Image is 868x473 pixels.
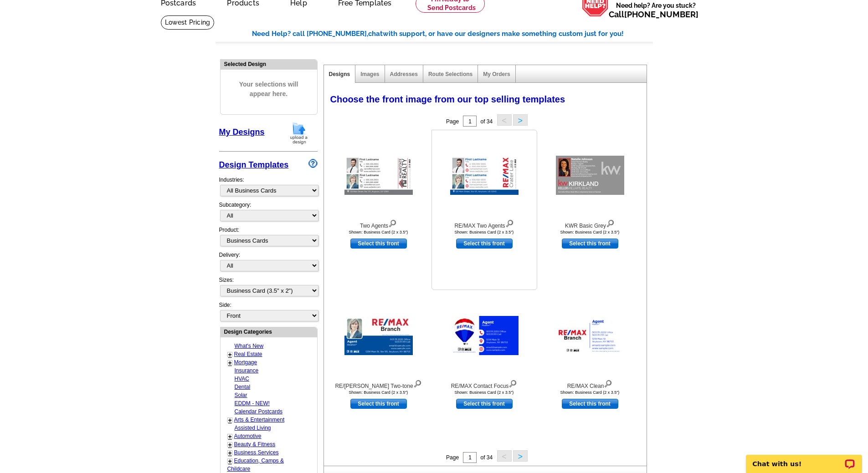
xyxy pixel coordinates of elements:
[434,378,534,390] div: RE/MAX Contact Focus
[329,390,429,395] div: Shown: Business Card (2 x 3.5")
[390,71,418,77] a: Addresses
[446,454,459,461] span: Page
[330,94,565,104] span: Choose the front image from our top selling templates
[329,378,429,390] div: RE/[PERSON_NAME] Two-tone
[228,359,232,366] a: +
[513,450,528,462] button: >
[219,201,318,226] div: Subcategory:
[434,218,534,230] div: RE/MAX Two Agents
[219,226,318,251] div: Product:
[234,351,262,357] a: Real Estate
[428,71,473,77] a: Route Selections
[329,218,429,230] div: Two Agents
[234,359,257,366] a: Mortgage
[234,441,276,448] a: Beauty & Fitness
[227,71,310,108] span: Your selections will appear here.
[450,316,519,355] img: RE/MAX Contact Focus
[252,29,653,39] div: Need Help? call [PHONE_NUMBER], with support, or have our designers make something custom just fo...
[540,218,640,230] div: KWR Basic Grey
[329,230,429,234] div: Shown: Business Card (2 x 3.5")
[228,351,232,358] a: +
[456,239,513,249] a: use this design
[413,378,422,388] img: view design details
[219,160,289,169] a: Design Templates
[329,71,350,77] a: Designs
[604,378,612,388] img: view design details
[235,425,271,431] a: Assisted Living
[480,118,493,125] span: of 34
[508,378,517,388] img: view design details
[497,114,512,126] button: <
[235,367,259,374] a: Insurance
[235,408,282,415] a: Calendar Postcards
[368,30,383,38] span: chat
[287,122,311,145] img: upload-design
[434,230,534,234] div: Shown: Business Card (2 x 3.5")
[740,444,868,473] iframe: LiveChat chat widget
[219,127,265,137] a: My Designs
[540,390,640,395] div: Shown: Business Card (2 x 3.5")
[219,301,318,322] div: Side:
[540,230,640,234] div: Shown: Business Card (2 x 3.5")
[450,156,519,195] img: RE/MAX Two Agents
[562,239,618,249] a: use this design
[221,327,317,336] div: Design Categories
[344,156,413,195] img: Two Agents
[350,239,407,249] a: use this design
[556,316,624,355] img: RE/MAX Clean
[609,1,703,19] span: Need help? Are you stuck?
[235,376,249,382] a: HVAC
[234,433,262,439] a: Automotive
[483,71,510,77] a: My Orders
[228,417,232,424] a: +
[228,449,232,457] a: +
[446,118,459,125] span: Page
[540,378,640,390] div: RE/MAX Clean
[562,399,618,409] a: use this design
[513,114,528,126] button: >
[228,433,232,440] a: +
[235,400,270,407] a: EDDM - NEW!
[350,399,407,409] a: use this design
[606,218,615,228] img: view design details
[235,343,264,349] a: What's New
[228,458,232,465] a: +
[505,218,514,228] img: view design details
[235,384,251,390] a: Dental
[219,171,318,201] div: Industries:
[235,392,247,398] a: Solar
[234,449,279,456] a: Business Services
[228,441,232,448] a: +
[480,454,493,461] span: of 34
[234,417,285,423] a: Arts & Entertainment
[388,218,397,228] img: view design details
[609,10,699,19] span: Call
[227,458,284,472] a: Education, Camps & Childcare
[308,159,318,168] img: design-wizard-help-icon.png
[219,276,318,301] div: Sizes:
[456,399,513,409] a: use this design
[556,156,624,195] img: KWR Basic Grey
[221,60,317,68] div: Selected Design
[219,251,318,276] div: Delivery:
[360,71,379,77] a: Images
[434,390,534,395] div: Shown: Business Card (2 x 3.5")
[497,450,512,462] button: <
[344,316,413,355] img: RE/MAX Blue Two-tone
[624,10,699,19] a: [PHONE_NUMBER]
